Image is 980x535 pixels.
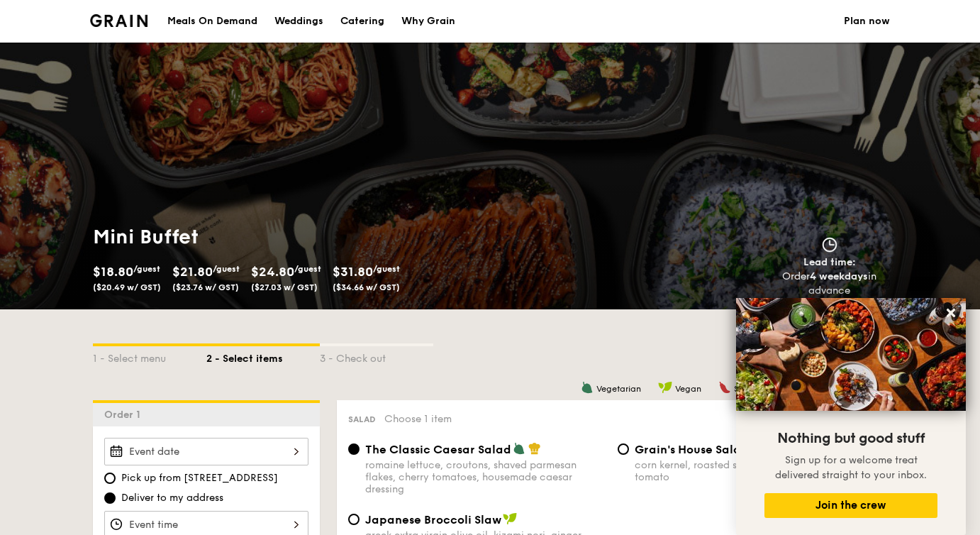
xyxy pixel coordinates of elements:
[365,443,511,456] span: The Classic Caesar Salad
[93,264,133,280] span: $18.80
[596,384,641,394] span: Vegetarian
[365,513,501,526] span: Japanese Broccoli Slaw
[819,237,840,253] img: icon-clock.2db775ea.svg
[251,264,294,280] span: $24.80
[333,282,400,292] span: ($34.66 w/ GST)
[764,493,937,518] button: Join the crew
[675,384,701,394] span: Vegan
[121,491,223,505] span: Deliver to my address
[172,264,213,280] span: $21.80
[348,414,376,424] span: Salad
[251,282,318,292] span: ($27.03 w/ GST)
[736,298,966,411] img: DSC07876-Edit02-Large.jpeg
[777,430,925,447] span: Nothing but good stuff
[133,264,160,274] span: /guest
[104,473,116,484] input: Pick up from [STREET_ADDRESS]
[294,264,321,274] span: /guest
[206,346,320,366] div: 2 - Select items
[635,459,876,483] div: corn kernel, roasted sesame dressing, cherry tomato
[90,14,147,27] a: Logotype
[384,413,452,425] span: Choose 1 item
[503,512,517,525] img: icon-vegan.f8ff3823.svg
[658,381,672,394] img: icon-vegan.f8ff3823.svg
[373,264,400,274] span: /guest
[348,443,360,455] input: The Classic Caesar Saladromaine lettuce, croutons, shaved parmesan flakes, cherry tomatoes, house...
[581,381,594,394] img: icon-vegetarian.fe4039eb.svg
[734,384,756,394] span: Spicy
[718,381,731,394] img: icon-spicy.37a8142b.svg
[333,264,373,280] span: $31.80
[766,270,893,298] div: Order in advance
[803,256,856,268] span: Lead time:
[320,346,433,366] div: 3 - Check out
[348,514,360,525] input: Japanese Broccoli Slawgreek extra virgin olive oil, kizami nori, ginger, yuzu soy-sesame dressing
[90,14,147,27] img: Grain
[528,442,541,455] img: icon-chef-hat.a58ddaea.svg
[104,409,146,421] span: Order 1
[365,459,606,495] div: romaine lettuce, croutons, shaved parmesan flakes, cherry tomatoes, housemade caesar dressing
[635,443,749,456] span: Grain's House Salad
[213,264,240,274] span: /guest
[93,282,161,292] span: ($20.49 w/ GST)
[940,302,962,324] button: Close
[93,224,484,250] h1: Mini Buffet
[513,442,525,455] img: icon-vegetarian.fe4039eb.svg
[775,454,927,481] span: Sign up for a welcome treat delivered straight to your inbox.
[810,270,868,282] strong: 4 weekdays
[104,438,308,465] input: Event date
[172,282,239,292] span: ($23.76 w/ GST)
[121,471,278,485] span: Pick up from [STREET_ADDRESS]
[104,492,116,504] input: Deliver to my address
[93,346,206,366] div: 1 - Select menu
[618,443,629,455] input: Grain's House Saladcorn kernel, roasted sesame dressing, cherry tomato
